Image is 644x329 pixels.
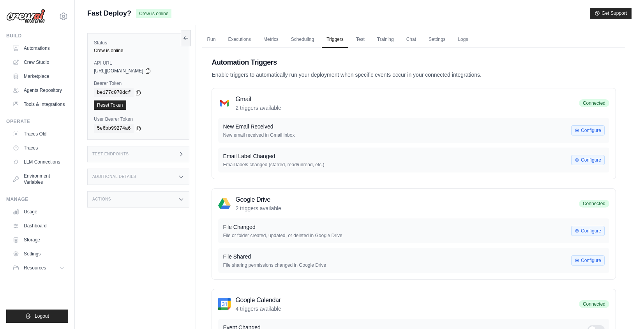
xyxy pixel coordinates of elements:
button: Resources [9,262,68,274]
h3: Actions [92,197,111,202]
h2: Automation Triggers [212,57,616,68]
label: API URL [94,60,183,66]
label: User Bearer Token [94,116,183,122]
label: Bearer Token [94,80,183,86]
a: Dashboard [9,220,68,232]
p: 2 triggers available [235,204,281,212]
div: Operate [6,118,68,125]
p: Enable triggers to automatically run your deployment when specific events occur in your connected... [212,71,616,79]
a: Agents Repository [9,84,68,97]
a: Environment Variables [9,170,68,188]
a: Usage [9,206,68,218]
span: Connected [579,300,609,308]
a: Run [202,32,220,48]
a: Logs [453,32,473,48]
h3: Test Endpoints [92,152,129,157]
div: Manage [6,196,68,202]
span: Logout [35,313,49,319]
span: [URL][DOMAIN_NAME] [94,68,143,74]
p: File or folder created, updated, or deleted in Google Drive [223,232,571,239]
a: Training [372,32,399,48]
button: Configure [571,226,605,236]
button: Configure [571,255,605,266]
p: File Changed [223,223,571,231]
a: Test [351,32,369,48]
label: Status [94,40,183,46]
a: Traces Old [9,128,68,140]
span: Fast Deploy? [87,8,131,19]
a: Executions [223,32,256,48]
a: LLM Connections [9,156,68,168]
h3: Gmail [235,95,281,104]
p: Email labels changed (starred, read/unread, etc.) [223,162,571,168]
code: 5e6bb99274a6 [94,124,134,133]
span: Connected [579,200,609,208]
p: New email received in Gmail inbox [223,132,571,138]
code: be177c070dcf [94,88,134,97]
img: Google Calendar [218,298,231,310]
span: Crew is online [136,9,171,18]
div: Crew is online [94,48,183,54]
p: Email Label Changed [223,152,571,160]
a: Traces [9,142,68,154]
a: Settings [9,248,68,260]
a: Triggers [322,32,348,48]
p: New Email Received [223,123,571,130]
button: Configure [571,155,605,165]
a: Metrics [259,32,283,48]
h3: Google Drive [235,195,281,204]
span: Resources [24,265,46,271]
a: Tools & Integrations [9,98,68,111]
iframe: Chat Widget [605,292,644,329]
div: Build [6,33,68,39]
h3: Google Calendar [235,296,281,305]
a: Settings [424,32,450,48]
a: Marketplace [9,70,68,83]
h3: Additional Details [92,174,136,179]
a: Crew Studio [9,56,68,69]
img: Gmail [218,97,231,109]
p: File sharing permissions changed in Google Drive [223,262,571,268]
img: Google Drive [218,197,231,210]
a: Storage [9,234,68,246]
a: Chat [402,32,421,48]
p: 2 triggers available [235,104,281,112]
span: Connected [579,99,609,107]
a: Automations [9,42,68,55]
img: Logo [6,9,45,24]
p: 4 triggers available [235,305,281,313]
a: Scheduling [286,32,319,48]
button: Logout [6,310,68,323]
button: Get Support [590,8,632,19]
a: Reset Token [94,100,126,110]
p: File Shared [223,253,571,260]
button: Configure [571,125,605,135]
